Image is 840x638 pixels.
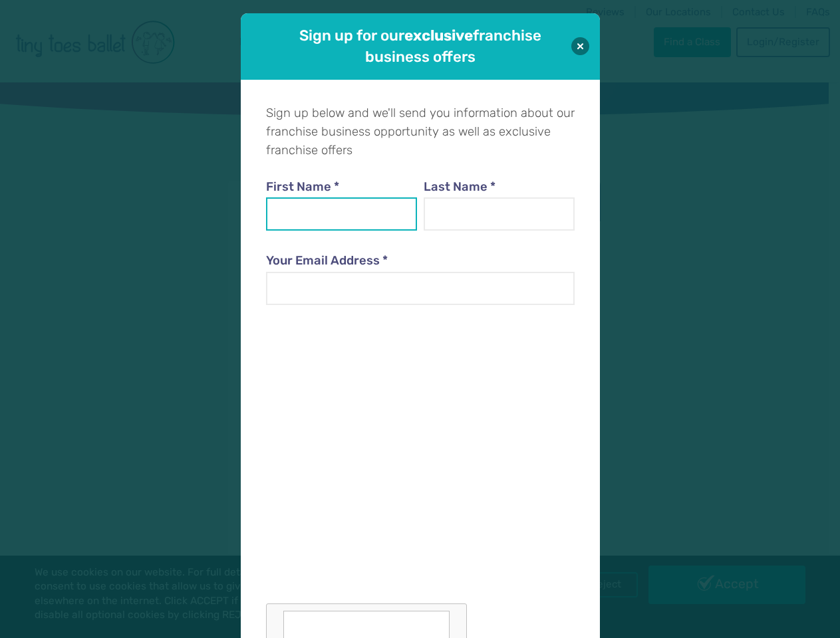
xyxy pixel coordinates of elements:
h1: Sign up for our franchise business offers [278,25,563,67]
label: First Name * [266,178,418,197]
strong: exclusive [404,27,473,45]
label: Your Email Address * [266,252,575,270]
p: Sign up below and we'll send you information about our franchise business opportunity as well as ... [266,104,575,159]
label: Last Name * [424,178,575,197]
